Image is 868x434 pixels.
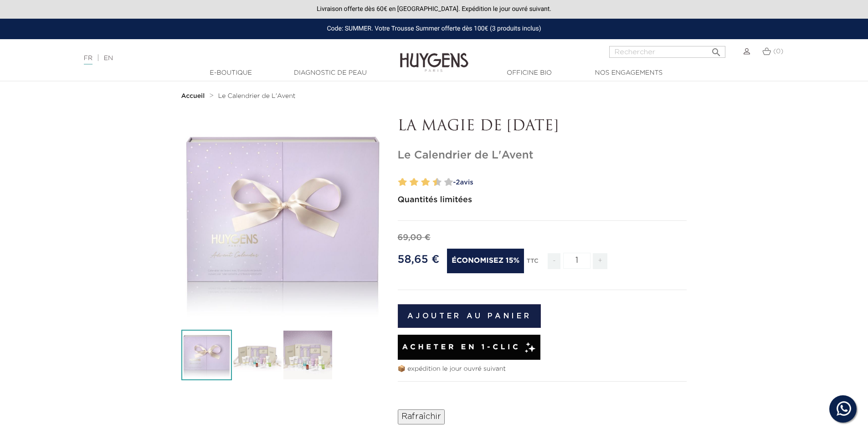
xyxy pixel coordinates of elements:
[419,176,422,189] label: 5
[398,409,445,424] input: Rafraîchir
[398,149,687,162] h1: Le Calendrier de L'Avent
[185,68,277,78] a: E-Boutique
[446,176,453,189] label: 10
[708,43,724,56] button: 
[398,254,440,265] span: 58,65 €
[583,68,674,78] a: Nos engagements
[609,46,725,58] input: Rechercher
[104,55,113,61] a: EN
[593,253,607,269] span: +
[408,176,411,189] label: 3
[79,53,355,64] div: |
[218,92,296,100] a: Le Calendrier de L'Avent
[218,93,296,99] span: Le Calendrier de L'Avent
[84,55,92,65] a: FR
[484,68,575,78] a: Officine Bio
[181,93,205,99] strong: Accueil
[527,251,539,276] div: TTC
[773,48,783,55] span: (0)
[398,304,541,328] button: Ajouter au panier
[431,176,434,189] label: 7
[711,44,722,55] i: 
[442,176,446,189] label: 9
[447,249,524,273] span: Économisez 15%
[285,68,376,78] a: Diagnostic de peau
[563,253,591,269] input: Quantité
[400,38,468,73] img: Huygens
[548,253,560,269] span: -
[181,92,207,100] a: Accueil
[398,196,473,204] strong: Quantités limitées
[181,330,232,380] img: Le Calendrier de L'Avent
[423,176,430,189] label: 6
[398,118,687,135] p: LA MAGIE DE [DATE]
[400,176,407,189] label: 2
[411,176,418,189] label: 4
[435,176,442,189] label: 8
[396,176,400,189] label: 1
[398,234,431,242] span: 69,00 €
[398,364,687,374] p: 📦 expédition le jour ouvré suivant
[450,176,687,189] a: -2avis
[456,179,460,186] span: 2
